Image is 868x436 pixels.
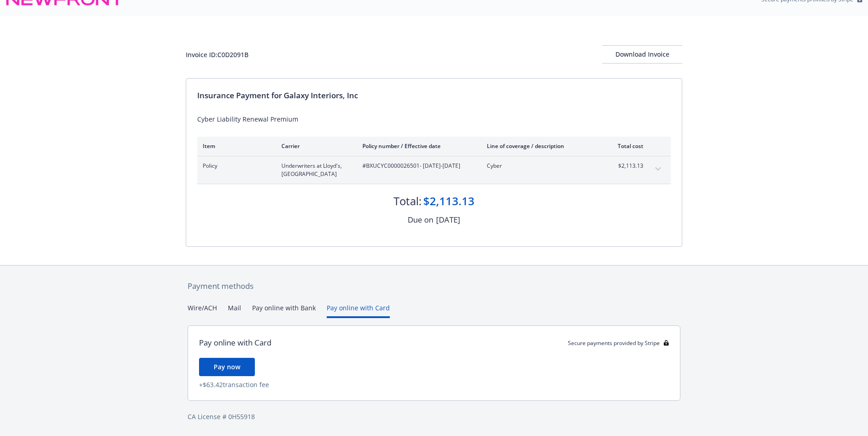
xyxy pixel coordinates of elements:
[487,162,594,170] span: Cyber
[199,380,669,389] div: + $63.42 transaction fee
[186,50,248,59] div: Invoice ID: C0D2091B
[188,303,217,318] button: Wire/ACH
[281,162,348,178] span: Underwriters at Lloyd's, [GEOGRAPHIC_DATA]
[197,156,671,184] div: PolicyUnderwriters at Lloyd's, [GEOGRAPHIC_DATA]#BXUCYC0000026501- [DATE]-[DATE]Cyber$2,113.13exp...
[203,142,267,150] div: Item
[188,280,680,292] div: Payment methods
[568,339,669,347] div: Secure payments provided by Stripe
[228,303,241,318] button: Mail
[436,214,460,226] div: [DATE]
[487,142,594,150] div: Line of coverage / description
[199,337,271,349] div: Pay online with Card
[408,214,433,226] div: Due on
[199,358,255,376] button: Pay now
[214,362,240,371] span: Pay now
[281,142,348,150] div: Carrier
[197,114,671,124] div: Cyber Liability Renewal Premium
[609,142,643,150] div: Total cost
[394,193,421,209] div: Total:
[327,303,390,318] button: Pay online with Card
[197,90,671,101] div: Insurance Payment for Galaxy Interiors, Inc
[423,193,474,209] div: $2,113.13
[362,142,472,150] div: Policy number / Effective date
[188,412,680,421] div: CA License # 0H55918
[362,162,472,170] span: #BXUCYC0000026501 - [DATE]-[DATE]
[651,162,665,176] button: expand content
[252,303,316,318] button: Pay online with Bank
[602,46,682,63] div: Download Invoice
[602,45,682,64] button: Download Invoice
[203,162,267,170] span: Policy
[609,162,643,170] span: $2,113.13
